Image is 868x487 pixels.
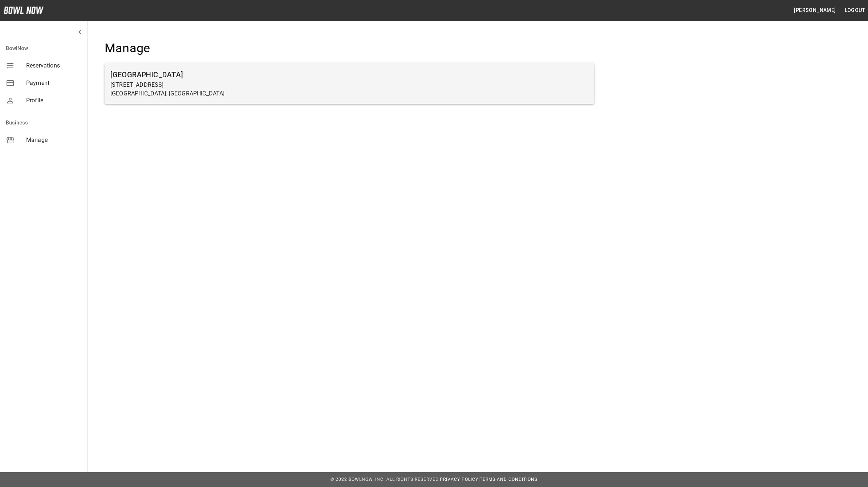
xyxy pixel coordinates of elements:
[330,477,440,482] span: © 2022 BowlNow, Inc. All Rights Reserved.
[26,136,81,144] span: Manage
[480,477,538,482] a: Terms and Conditions
[110,89,588,98] p: [GEOGRAPHIC_DATA], [GEOGRAPHIC_DATA]
[110,81,588,89] p: [STREET_ADDRESS]
[440,477,478,482] a: Privacy Policy
[26,61,81,70] span: Reservations
[110,69,588,81] h6: [GEOGRAPHIC_DATA]
[26,96,81,105] span: Profile
[105,41,594,56] h4: Manage
[4,7,44,14] img: logo
[842,4,868,17] button: Logout
[26,79,81,87] span: Payment
[791,4,839,17] button: [PERSON_NAME]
